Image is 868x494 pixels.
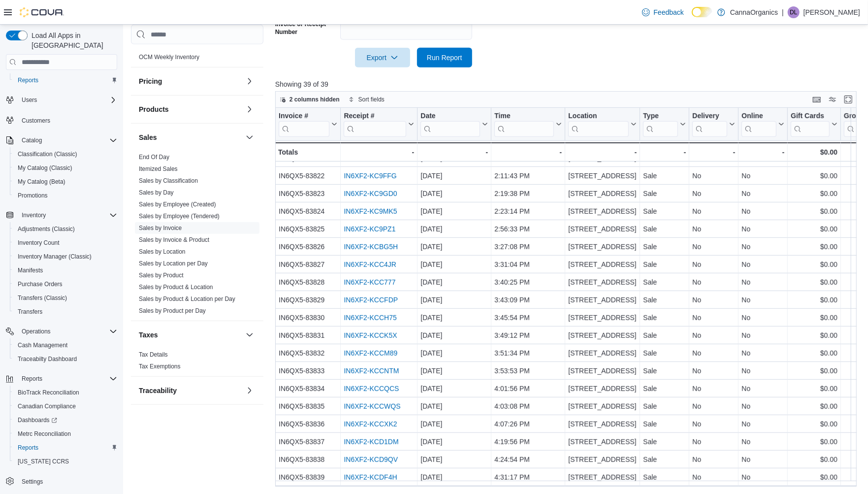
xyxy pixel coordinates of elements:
button: Transfers (Classic) [10,291,121,305]
h3: Taxes [139,330,158,340]
div: Sale [643,170,686,182]
div: No [692,170,735,182]
div: OCM [131,51,263,67]
div: [STREET_ADDRESS] [568,188,637,199]
div: IN6QX5-83828 [279,276,337,288]
div: 2:19:38 PM [494,188,562,199]
div: $0.00 [791,205,837,217]
a: IN6XF2-KCC777 [344,278,395,286]
div: - [420,146,488,158]
span: Sales by Product & Location [139,283,213,291]
div: $0.00 [791,276,837,288]
span: Reports [18,76,38,84]
button: Reports [18,373,46,385]
div: Online [741,112,776,137]
a: [US_STATE] CCRS [14,456,73,467]
span: Sales by Location [139,248,186,256]
span: My Catalog (Beta) [18,178,65,186]
input: Dark Mode [692,7,712,17]
div: [STREET_ADDRESS] [568,259,637,270]
button: Operations [2,325,121,338]
div: IN6QX5-83825 [279,223,337,235]
div: $0.00 [791,241,837,253]
a: IN6XF2-KCCWQS [344,402,400,410]
a: Transfers (Classic) [14,292,71,304]
button: Enter fullscreen [842,94,854,105]
button: Reports [10,441,121,455]
button: Time [494,112,562,137]
a: Sales by Product & Location [139,284,213,291]
button: Date [420,112,488,137]
button: Settings [2,474,121,489]
div: Location [568,112,629,121]
div: 3:43:09 PM [494,294,562,306]
span: Sales by Product & Location per Day [139,295,235,303]
button: Export [355,48,410,67]
div: Time [494,112,554,137]
div: [DATE] [420,205,488,217]
a: Sales by Product [139,272,184,279]
span: Sales by Invoice & Product [139,236,209,244]
span: Classification (Classic) [18,150,77,158]
div: [STREET_ADDRESS] [568,276,637,288]
button: Sales [139,132,242,142]
span: End Of Day [139,153,169,161]
div: Invoice # [279,112,329,121]
span: Transfers (Classic) [18,294,67,302]
a: Manifests [14,264,47,276]
span: Users [18,94,117,106]
span: Load All Apps in [GEOGRAPHIC_DATA] [28,31,117,50]
span: My Catalog (Classic) [14,162,117,174]
a: IN6XF2-KC9FFG [344,172,396,180]
a: IN6XF2-KCD1DM [344,438,398,446]
a: Inventory Manager (Classic) [14,251,96,263]
div: Location [568,112,629,137]
div: [STREET_ADDRESS] [568,241,637,253]
span: Inventory Count [14,237,117,249]
span: BioTrack Reconciliation [14,387,117,398]
button: Type [643,112,686,137]
div: $0.00 [791,294,837,306]
button: Metrc Reconciliation [10,427,121,441]
span: Reports [18,373,117,385]
span: Inventory Count [18,239,60,247]
span: Purchase Orders [18,280,63,288]
span: Customers [22,117,50,125]
div: 3:31:04 PM [494,259,562,270]
span: Inventory [22,211,46,219]
div: Online [741,112,776,121]
span: Catalog [22,136,42,144]
button: Inventory Manager (Classic) [10,250,121,263]
div: Delivery [692,112,727,121]
span: Adjustments (Classic) [14,223,117,235]
a: End Of Day [139,154,169,161]
div: - [344,146,414,158]
div: IN6QX5-83822 [279,170,337,182]
a: Canadian Compliance [14,400,80,412]
div: 3:27:08 PM [494,241,562,253]
div: No [741,294,784,306]
span: Operations [22,328,51,335]
span: Sales by Employee (Tendered) [139,212,220,220]
a: Tax Details [139,351,168,358]
button: Traceabilty Dashboard [10,352,121,366]
a: Dashboards [14,414,61,426]
button: [US_STATE] CCRS [10,455,121,468]
span: Sales by Invoice [139,224,182,232]
div: $0.00 [791,146,837,158]
a: Sales by Day [139,189,174,196]
span: My Catalog (Classic) [18,164,72,172]
div: [DATE] [420,259,488,270]
span: Metrc Reconciliation [14,428,117,440]
div: Receipt # URL [344,112,406,137]
div: No [692,223,735,235]
a: IN6XF2-KCCNTM [344,367,399,375]
button: Classification (Classic) [10,147,121,161]
button: Reports [2,372,121,386]
span: BioTrack Reconciliation [18,389,79,396]
div: No [692,205,735,217]
div: - [692,146,735,158]
a: Customers [18,115,54,127]
a: Cash Management [14,339,71,351]
span: Promotions [14,190,117,201]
